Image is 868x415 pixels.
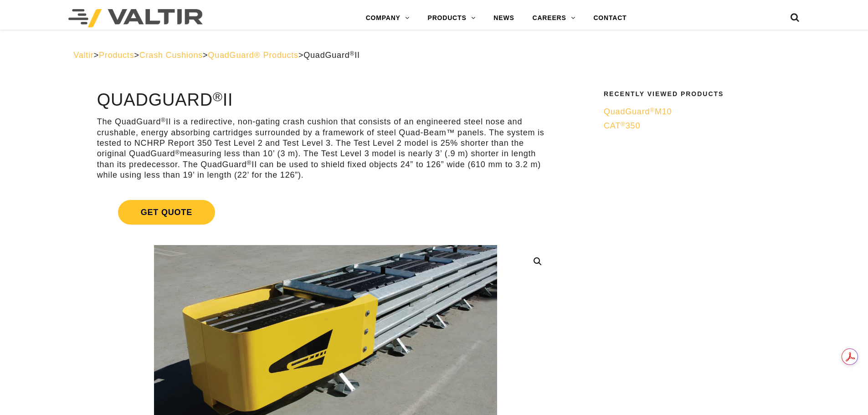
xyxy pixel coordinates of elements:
a: Get Quote [97,189,554,236]
a: CAT®350 [604,121,789,131]
a: COMPANY [357,9,419,27]
sup: ® [175,149,180,156]
img: Valtir [68,9,203,27]
a: CAREERS [524,9,585,27]
sup: ® [161,117,166,123]
a: NEWS [484,9,523,27]
p: The QuadGuard II is a redirective, non-gating crash cushion that consists of an engineered steel ... [97,117,554,180]
a: Products [99,51,134,60]
a: QuadGuard® Products [208,51,298,60]
span: CAT 350 [604,121,640,130]
a: QuadGuard®M10 [604,107,789,117]
sup: ® [213,89,223,104]
a: Crash Cushions [139,51,203,60]
sup: ® [650,107,655,113]
span: Get Quote [118,200,215,225]
span: QuadGuard M10 [604,107,672,116]
sup: ® [621,121,626,128]
sup: ® [350,50,355,57]
a: PRODUCTS [419,9,485,27]
sup: ® [247,159,252,166]
h1: QuadGuard II [97,91,554,110]
div: > > > > [73,50,795,61]
h2: Recently Viewed Products [604,91,789,97]
a: CONTACT [584,9,636,27]
span: QuadGuard II [303,51,360,60]
a: Valtir [73,51,93,60]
